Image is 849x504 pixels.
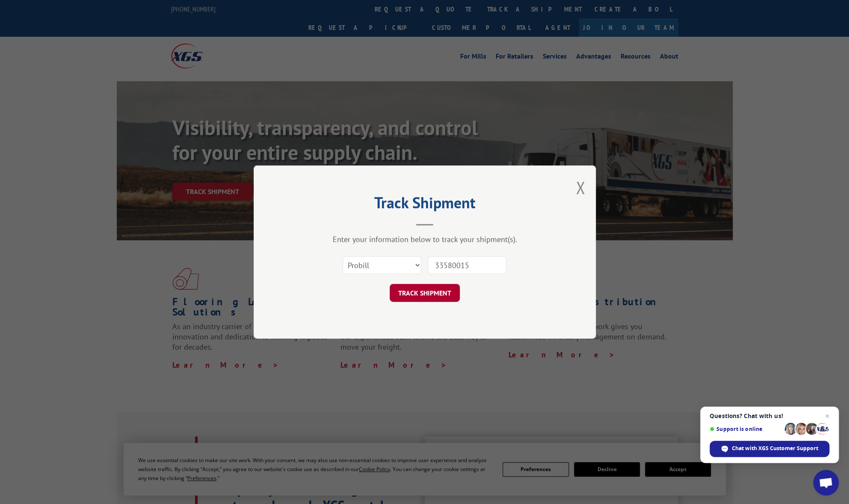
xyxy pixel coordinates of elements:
div: Open chat [813,470,839,495]
button: TRACK SHIPMENT [390,284,460,302]
span: Support is online [710,426,781,432]
span: Close chat [822,411,832,421]
input: Number(s) [428,256,506,274]
button: Close modal [576,176,585,199]
div: Chat with XGS Customer Support [710,441,829,457]
span: Chat with XGS Customer Support [732,445,818,452]
h2: Track Shipment [296,197,553,213]
div: Enter your information below to track your shipment(s). [296,234,553,244]
span: Questions? Chat with us! [710,413,829,419]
